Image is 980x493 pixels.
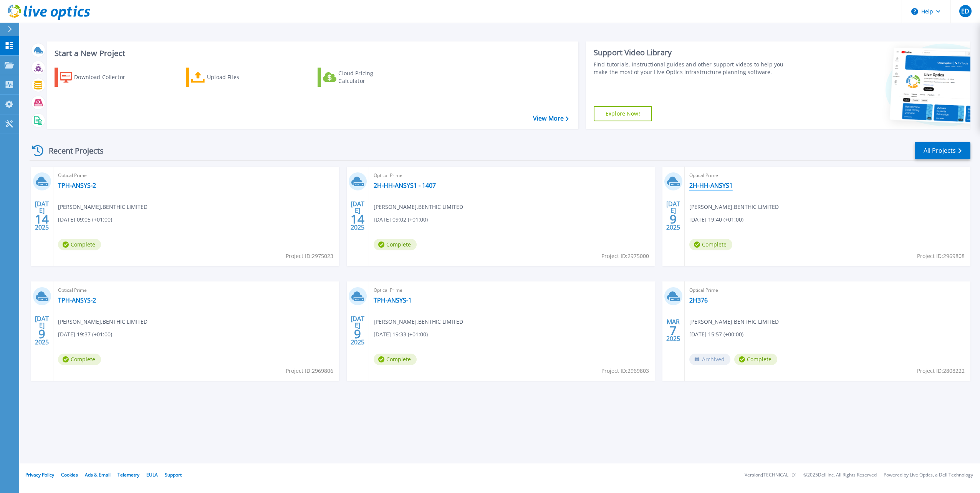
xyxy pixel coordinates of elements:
[186,68,271,87] a: Upload Files
[350,202,365,230] div: [DATE] 2025
[35,316,49,344] div: [DATE] 2025
[354,331,361,337] span: 9
[74,69,136,85] div: Download Collector
[55,68,140,87] a: Download Collector
[351,216,364,222] span: 14
[374,171,650,180] span: Optical Prime
[25,471,54,478] a: Privacy Policy
[286,367,333,375] span: Project ID: 2969806
[374,215,428,224] span: [DATE] 09:02 (+01:00)
[533,115,569,122] a: View More
[58,330,112,339] span: [DATE] 19:37 (+01:00)
[318,68,403,87] a: Cloud Pricing Calculator
[118,471,139,478] a: Telemetry
[961,8,969,14] span: ED
[666,202,680,230] div: [DATE] 2025
[58,286,334,294] span: Optical Prime
[666,316,680,344] div: MAR 2025
[30,141,114,160] div: Recent Projects
[61,471,78,478] a: Cookies
[58,354,101,365] span: Complete
[734,354,777,365] span: Complete
[286,252,333,260] span: Project ID: 2975023
[689,182,733,189] a: 2H-HH-ANSYS1
[374,354,417,365] span: Complete
[917,367,965,375] span: Project ID: 2808222
[85,471,111,478] a: Ads & Email
[601,367,649,375] span: Project ID: 2969803
[689,354,730,365] span: Archived
[207,69,268,85] div: Upload Files
[594,106,652,121] a: Explore Now!
[55,49,568,58] h3: Start a New Project
[350,316,365,344] div: [DATE] 2025
[884,473,973,478] li: Powered by Live Optics, a Dell Technology
[58,171,334,180] span: Optical Prime
[165,471,182,478] a: Support
[58,215,112,224] span: [DATE] 09:05 (+01:00)
[374,239,417,250] span: Complete
[917,252,965,260] span: Project ID: 2969808
[689,215,743,224] span: [DATE] 19:40 (+01:00)
[594,48,792,58] div: Support Video Library
[146,471,158,478] a: EULA
[374,318,463,326] span: [PERSON_NAME] , BENTHIC LIMITED
[374,330,428,339] span: [DATE] 19:33 (+01:00)
[374,296,412,304] a: TPH-ANSYS-1
[594,61,792,76] div: Find tutorials, instructional guides and other support videos to help you make the most of your L...
[689,203,779,211] span: [PERSON_NAME] , BENTHIC LIMITED
[58,296,96,304] a: TPH-ANSYS-2
[58,318,147,326] span: [PERSON_NAME] , BENTHIC LIMITED
[374,203,463,211] span: [PERSON_NAME] , BENTHIC LIMITED
[689,296,708,304] a: 2H376
[670,327,677,334] span: 7
[803,473,877,478] li: © 2025 Dell Inc. All Rights Reserved
[689,286,966,294] span: Optical Prime
[745,473,796,478] li: Version: [TECHNICAL_ID]
[38,331,45,337] span: 9
[374,182,436,189] a: 2H-HH-ANSYS1 - 1407
[35,216,49,222] span: 14
[670,216,677,222] span: 9
[689,318,779,326] span: [PERSON_NAME] , BENTHIC LIMITED
[601,252,649,260] span: Project ID: 2975000
[689,239,732,250] span: Complete
[58,239,101,250] span: Complete
[58,182,96,189] a: TPH-ANSYS-2
[35,202,49,230] div: [DATE] 2025
[689,330,743,339] span: [DATE] 15:57 (+00:00)
[58,203,147,211] span: [PERSON_NAME] , BENTHIC LIMITED
[338,69,400,85] div: Cloud Pricing Calculator
[689,171,966,180] span: Optical Prime
[915,142,970,159] a: All Projects
[374,286,650,294] span: Optical Prime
